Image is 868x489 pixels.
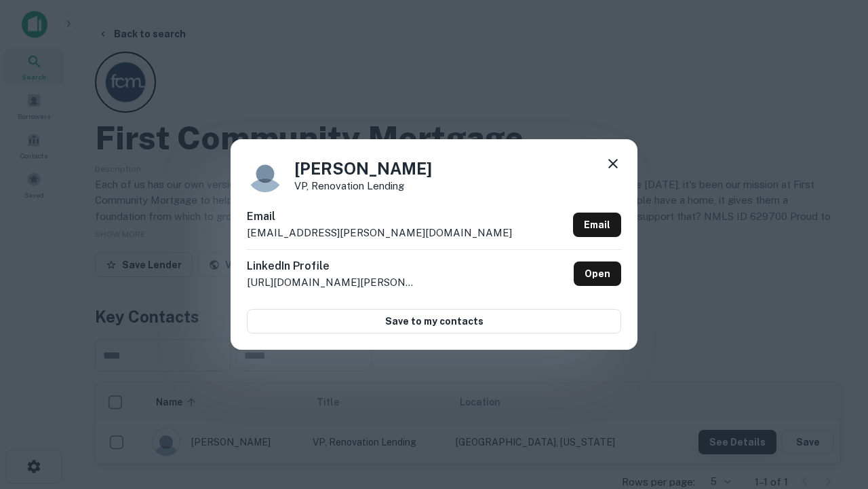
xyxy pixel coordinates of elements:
img: 9c8pery4andzj6ohjkjp54ma2 [247,156,283,192]
h6: LinkedIn Profile [247,258,416,274]
p: [URL][DOMAIN_NAME][PERSON_NAME] [247,274,416,291]
p: [EMAIL_ADDRESS][PERSON_NAME][DOMAIN_NAME] [247,225,512,241]
button: Save to my contacts [247,309,621,333]
a: Open [574,261,621,286]
h4: [PERSON_NAME] [294,156,432,181]
h6: Email [247,209,512,225]
p: VP, Renovation Lending [294,181,432,191]
a: Email [573,213,621,237]
iframe: Chat Widget [800,337,868,402]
